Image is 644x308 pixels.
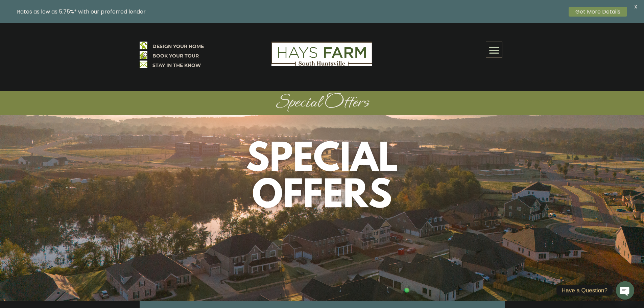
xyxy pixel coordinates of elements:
[271,42,372,66] img: Logo
[569,7,627,17] a: Get More Details
[17,8,565,15] p: Rates as low as 5.75%* with our preferred lender
[140,92,505,115] h1: Special Offers
[630,2,641,12] span: X
[271,61,372,67] a: hays farm homes huntsville development
[140,42,147,49] img: design your home
[152,62,201,68] a: STAY IN THE KNOW
[140,51,147,59] img: book your home tour
[152,43,204,49] a: DESIGN YOUR HOME
[152,53,199,59] a: BOOK YOUR TOUR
